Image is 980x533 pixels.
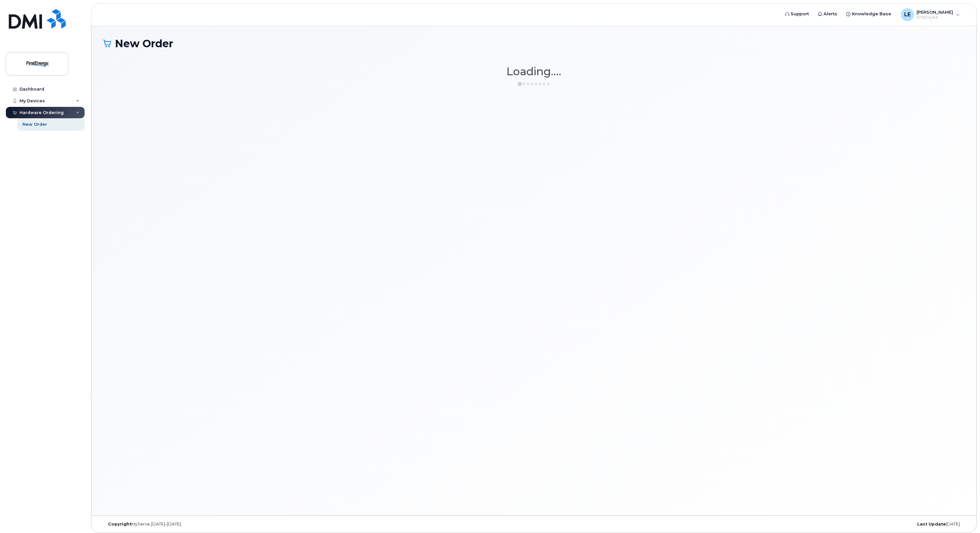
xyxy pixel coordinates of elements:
[103,65,965,77] h1: Loading....
[917,522,946,526] strong: Last Update
[677,522,965,527] div: [DATE]
[108,522,131,526] strong: Copyright
[103,522,390,527] div: MyServe [DATE]–[DATE]
[103,38,965,49] h1: New Order
[518,81,550,86] img: ajax-loader-3a6953c30dc77f0bf724df975f13086db4f4c1262e45940f03d1251963f1bf2e.gif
